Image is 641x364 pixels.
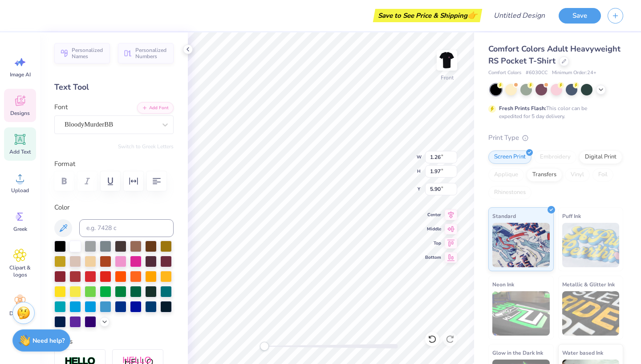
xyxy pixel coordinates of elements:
span: Clipart & logos [5,264,35,278]
span: Comfort Colors Adult Heavyweight RS Pocket T-Shirt [488,44,621,66]
img: Standard [492,223,550,267]
span: Decorate [9,310,31,317]
span: Bottom [425,254,441,261]
span: Image AI [10,71,31,78]
button: Switch to Greek Letters [118,143,174,150]
span: Personalized Numbers [135,47,168,59]
button: Save [559,8,601,24]
span: Middle [425,226,441,233]
div: Digital Print [579,150,622,164]
input: Untitled Design [487,7,552,24]
span: Add Text [9,148,31,155]
span: Upload [11,187,29,194]
div: Applique [488,168,524,182]
strong: Fresh Prints Flash: [499,105,546,112]
div: Print Type [488,133,623,143]
span: Center [425,211,441,218]
span: Water based Ink [562,348,603,357]
div: Save to See Price & Shipping [375,9,480,22]
button: Personalized Numbers [118,43,174,63]
span: # 6030CC [526,69,548,77]
span: Greek [13,226,27,233]
label: Font [54,102,68,112]
span: Metallic & Glitter Ink [562,280,615,289]
div: Transfers [527,168,562,182]
span: Comfort Colors [488,69,521,77]
button: Add Font [137,102,174,114]
span: Top [425,240,441,247]
button: Personalized Names [54,43,110,63]
label: Color [54,202,174,213]
input: e.g. 7428 c [79,219,174,237]
label: Format [54,159,174,169]
span: Minimum Order: 24 + [552,69,596,77]
div: Screen Print [488,150,531,164]
div: Accessibility label [260,342,269,351]
span: 👉 [467,10,477,20]
span: Designs [10,110,30,117]
img: Puff Ink [562,223,620,267]
span: Personalized Names [72,47,105,59]
div: Vinyl [565,168,590,182]
img: Metallic & Glitter Ink [562,291,620,336]
div: This color can be expedited for 5 day delivery. [499,104,609,120]
img: Front [438,51,456,69]
div: Front [441,74,454,82]
span: Standard [492,211,516,221]
span: Glow in the Dark Ink [492,348,543,357]
strong: Need help? [32,336,65,345]
img: Neon Ink [492,291,550,336]
div: Embroidery [534,150,576,164]
div: Rhinestones [488,186,531,199]
span: Puff Ink [562,211,581,221]
div: Text Tool [54,81,174,93]
div: Foil [592,168,613,182]
span: Neon Ink [492,280,514,289]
